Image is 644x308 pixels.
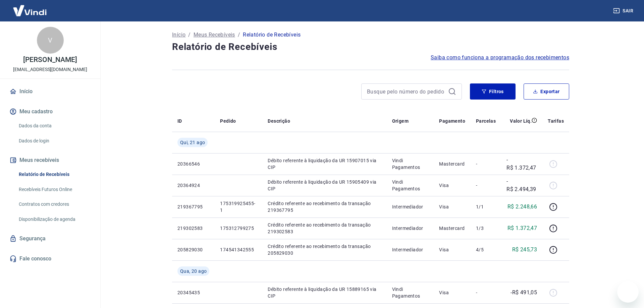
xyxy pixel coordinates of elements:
p: Vindi Pagamentos [392,286,429,299]
p: - [476,289,496,296]
div: V [37,27,64,54]
p: 20364924 [177,182,209,189]
span: Qua, 20 ago [180,268,207,274]
p: Relatório de Recebíveis [243,31,301,39]
button: Meus recebíveis [8,153,92,168]
span: Qui, 21 ago [180,139,205,146]
p: R$ 245,73 [512,246,537,254]
p: Pagamento [439,118,465,124]
p: 174541342555 [220,246,257,253]
p: Visa [439,182,465,189]
p: Vindi Pagamentos [392,179,429,192]
p: R$ 1.372,47 [507,224,537,232]
p: 4/5 [476,246,496,253]
p: / [188,31,191,39]
p: 20366546 [177,161,209,167]
button: Meu cadastro [8,104,92,119]
p: Visa [439,246,465,253]
iframe: Botão para abrir a janela de mensagens [617,281,639,303]
a: Meus Recebíveis [194,31,235,39]
p: Débito referente à liquidação da UR 15889165 via CIP [268,286,381,299]
p: Intermediador [392,225,429,232]
p: Débito referente à liquidação da UR 15905409 via CIP [268,179,381,192]
p: ID [177,118,182,124]
p: Visa [439,203,465,210]
p: -R$ 2.494,39 [506,177,537,193]
p: 1/3 [476,225,496,232]
a: Relatório de Recebíveis [16,168,92,181]
button: Filtros [470,83,516,100]
a: Dados da conta [16,119,92,133]
p: Descrição [268,118,290,124]
a: Saiba como funciona a programação dos recebimentos [431,54,569,62]
p: 175319925455-1 [220,200,257,213]
a: Início [8,84,92,99]
h4: Relatório de Recebíveis [172,40,569,54]
a: Segurança [8,231,92,246]
p: [EMAIL_ADDRESS][DOMAIN_NAME] [13,66,87,73]
p: Intermediador [392,203,429,210]
button: Exportar [524,83,569,100]
p: Parcelas [476,118,496,124]
a: Dados de login [16,134,92,148]
p: / [238,31,240,39]
p: - [476,161,496,167]
button: Sair [612,5,636,17]
p: 219302583 [177,225,209,232]
a: Contratos com credores [16,197,92,211]
p: Origem [392,118,409,124]
p: Crédito referente ao recebimento da transação 219302583 [268,222,381,235]
a: Recebíveis Futuros Online [16,183,92,196]
p: - [476,182,496,189]
a: Disponibilização de agenda [16,212,92,226]
p: Vindi Pagamentos [392,157,429,171]
p: Valor Líq. [510,118,532,124]
p: R$ 2.248,66 [507,203,537,211]
p: Crédito referente ao recebimento da transação 219367795 [268,200,381,213]
p: 1/1 [476,203,496,210]
p: -R$ 1.372,47 [506,156,537,172]
p: 205829030 [177,246,209,253]
p: 20345435 [177,289,209,296]
p: Mastercard [439,225,465,232]
p: Pedido [220,118,236,124]
a: Início [172,31,185,39]
p: Mastercard [439,161,465,167]
p: 175312799275 [220,225,257,232]
p: [PERSON_NAME] [23,56,77,63]
p: Intermediador [392,246,429,253]
img: Vindi [8,0,52,21]
p: Visa [439,289,465,296]
p: Débito referente à liquidação da UR 15907015 via CIP [268,157,381,171]
p: Tarifas [548,118,564,124]
p: Crédito referente ao recebimento da transação 205829030 [268,243,381,256]
p: 219367795 [177,203,209,210]
input: Busque pelo número do pedido [367,86,445,97]
a: Fale conosco [8,251,92,266]
p: -R$ 491,05 [511,289,537,297]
